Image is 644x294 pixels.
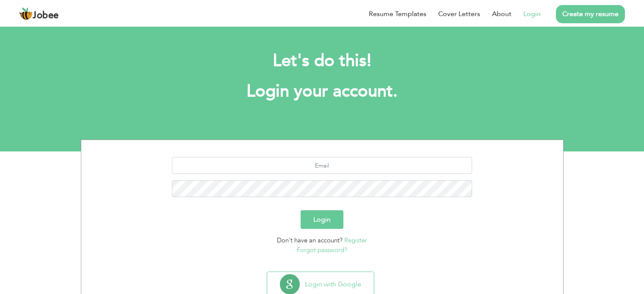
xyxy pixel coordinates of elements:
[172,157,472,174] input: Email
[556,5,625,23] a: Create my resume
[19,7,59,21] a: Jobee
[94,50,551,72] h2: Let's do this!
[369,9,426,19] a: Resume Templates
[492,9,511,19] a: About
[344,236,367,245] a: Register
[94,80,551,102] h1: Login your account.
[297,246,347,254] a: Forgot password?
[33,11,59,20] span: Jobee
[19,7,33,21] img: jobee.io
[277,236,343,245] span: Don't have an account?
[523,9,541,19] a: Login
[301,210,343,229] button: Login
[438,9,480,19] a: Cover Letters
